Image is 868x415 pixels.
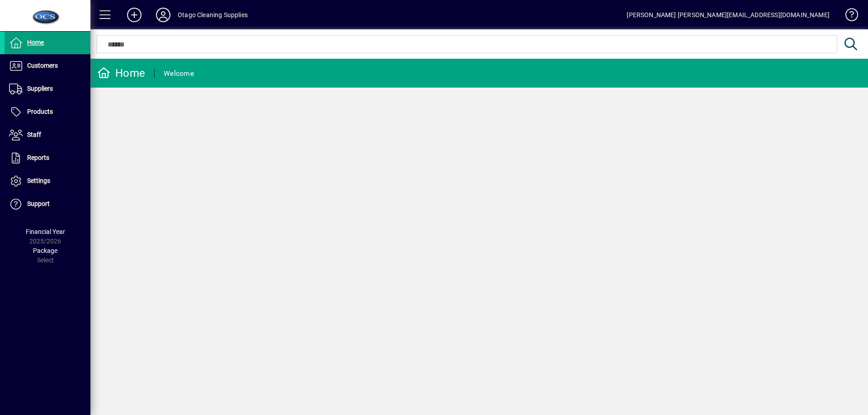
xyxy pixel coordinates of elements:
[627,8,830,22] div: [PERSON_NAME] [PERSON_NAME][EMAIL_ADDRESS][DOMAIN_NAME]
[178,8,248,22] div: Otago Cleaning Supplies
[164,66,194,81] div: Welcome
[839,2,857,31] a: Knowledge Base
[27,177,50,184] span: Settings
[27,85,53,92] span: Suppliers
[27,131,41,138] span: Staff
[27,39,44,46] span: Home
[5,55,90,77] a: Customers
[97,66,145,80] div: Home
[26,228,65,235] span: Financial Year
[27,200,50,207] span: Support
[27,62,58,69] span: Customers
[149,7,178,23] button: Profile
[5,101,90,123] a: Products
[5,147,90,169] a: Reports
[27,108,53,115] span: Products
[27,154,49,161] span: Reports
[120,7,149,23] button: Add
[5,124,90,146] a: Staff
[33,247,57,254] span: Package
[5,170,90,192] a: Settings
[5,193,90,215] a: Support
[5,78,90,100] a: Suppliers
